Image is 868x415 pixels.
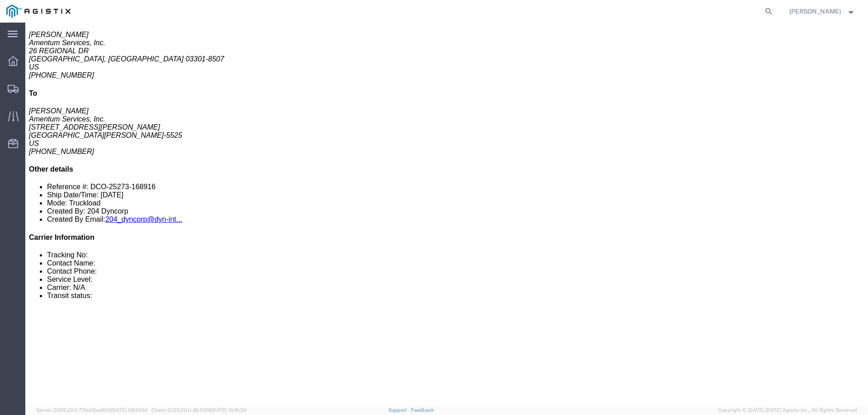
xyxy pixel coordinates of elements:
[111,407,147,413] span: [DATE] 09:51:04
[411,407,434,413] a: Feedback
[151,407,246,413] span: Client: 2025.20.0-8b113f4
[36,407,147,413] span: Server: 2025.20.0-710e05ee653
[211,407,246,413] span: [DATE] 10:16:38
[718,406,857,414] span: Copyright © [DATE]-[DATE] Agistix Inc., All Rights Reserved
[6,5,71,18] img: logo
[789,6,841,16] span: Cierra Brown
[388,407,411,413] a: Support
[25,23,868,406] iframe: FS Legacy Container
[789,6,856,17] button: [PERSON_NAME]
